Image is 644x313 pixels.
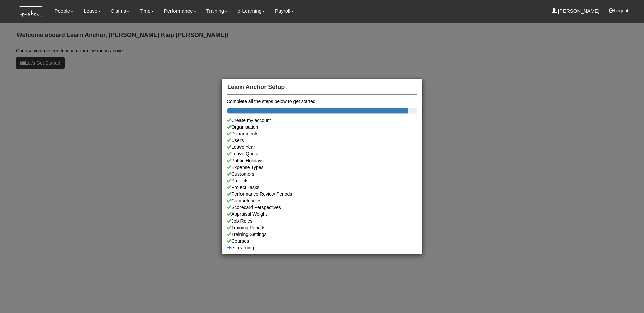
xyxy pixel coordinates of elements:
[227,184,417,190] a: Project Tasks
[227,210,417,217] a: Appraisal Weight
[227,204,417,210] a: Scorecard Perspectives
[227,143,417,150] a: Leave Year
[227,170,417,177] a: Customers
[227,231,417,237] a: Training Settings
[227,177,417,184] a: Projects
[227,190,417,197] a: Performance Review Periods
[227,130,417,137] a: Departments
[227,123,417,130] a: Organisation
[227,150,417,157] a: Leave Quota
[227,237,417,244] a: Courses
[227,224,417,231] a: Training Periods
[227,164,417,170] a: Expense Types
[227,157,417,164] a: Public Holidays
[227,98,417,104] div: Complete all the steps below to get started
[227,244,417,251] a: e-Learning
[227,137,417,143] a: Users
[227,81,417,95] h4: Learn Anchor Setup
[227,217,417,224] a: Job Roles
[227,117,417,123] div: Create my account
[227,197,417,204] a: Competencies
